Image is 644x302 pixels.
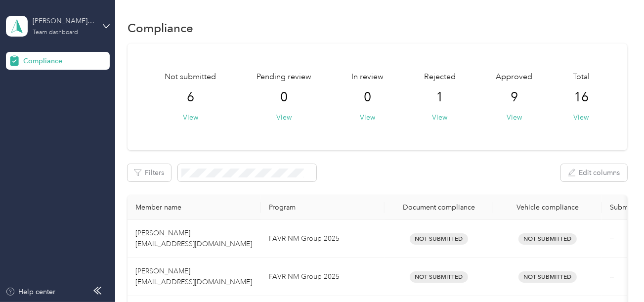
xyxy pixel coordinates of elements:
[276,112,292,123] button: View
[128,164,171,181] button: Filters
[496,71,532,83] span: Approved
[261,220,385,258] td: FAVR NM Group 2025
[360,112,375,123] button: View
[364,89,371,105] span: 0
[135,267,252,286] span: [PERSON_NAME] [EMAIL_ADDRESS][DOMAIN_NAME]
[573,71,590,83] span: Total
[5,287,56,297] button: Help center
[257,71,311,83] span: Pending review
[573,112,589,123] button: View
[128,195,261,220] th: Member name
[128,23,193,33] h1: Compliance
[424,71,456,83] span: Rejected
[351,71,384,83] span: In review
[33,30,78,36] div: Team dashboard
[187,89,194,105] span: 6
[23,56,62,66] span: Compliance
[33,16,94,26] div: [PERSON_NAME] Medical
[410,271,468,283] span: Not Submitted
[261,195,385,220] th: Program
[261,258,385,296] td: FAVR NM Group 2025
[165,71,216,83] span: Not submitted
[518,271,577,283] span: Not Submitted
[589,247,644,302] iframe: Everlance-gr Chat Button Frame
[518,233,577,245] span: Not Submitted
[410,233,468,245] span: Not Submitted
[501,203,594,212] div: Vehicle compliance
[511,89,518,105] span: 9
[574,89,589,105] span: 16
[135,229,252,248] span: [PERSON_NAME] [EMAIL_ADDRESS][DOMAIN_NAME]
[507,112,522,123] button: View
[280,89,288,105] span: 0
[183,112,198,123] button: View
[432,112,447,123] button: View
[561,164,627,181] button: Edit columns
[392,203,485,212] div: Document compliance
[436,89,443,105] span: 1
